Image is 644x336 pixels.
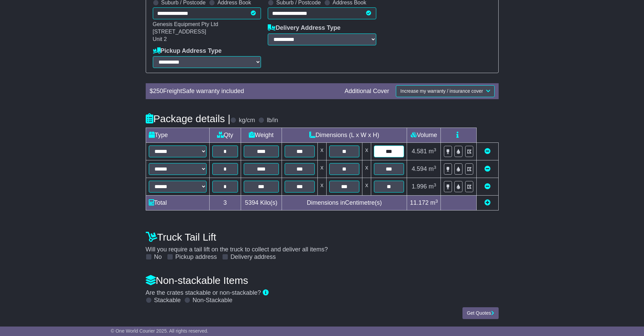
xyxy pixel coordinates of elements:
[362,160,371,178] td: x
[282,196,407,210] td: Dimensions in Centimetre(s)
[435,199,438,204] sup: 3
[146,275,499,286] h4: Non-stackable Items
[146,128,209,143] td: Type
[153,47,222,55] label: Pickup Address Type
[429,148,436,155] span: m
[154,253,162,261] label: No
[209,196,241,210] td: 3
[484,165,491,172] a: Remove this item
[412,183,427,190] span: 1.996
[396,85,494,97] button: Increase my warranty / insurance cover
[268,24,340,32] label: Delivery Address Type
[412,165,427,172] span: 4.594
[146,88,341,95] div: $ FreightSafe warranty included
[429,165,436,172] span: m
[209,128,241,143] td: Qty
[111,328,209,334] span: © One World Courier 2025. All rights reserved.
[434,147,436,152] sup: 3
[412,148,427,155] span: 4.581
[362,143,371,160] td: x
[407,128,441,143] td: Volume
[153,21,218,27] span: Genesis Equipment Pty Ltd
[193,297,233,304] label: Non-Stackable
[142,228,502,261] div: Will you require a tail lift on the truck to collect and deliver all items?
[282,128,407,143] td: Dimensions (L x W x H)
[146,289,261,296] span: Are the crates stackable or non-stackable?
[410,199,429,206] span: 11.172
[341,88,392,95] div: Additional Cover
[175,253,217,261] label: Pickup address
[317,160,326,178] td: x
[239,117,255,124] label: kg/cm
[429,183,436,190] span: m
[241,196,282,210] td: Kilo(s)
[484,183,491,190] a: Remove this item
[241,128,282,143] td: Weight
[267,117,278,124] label: lb/in
[434,165,436,170] sup: 3
[462,307,499,319] button: Get Quotes
[317,143,326,160] td: x
[146,231,499,243] h4: Truck Tail Lift
[430,199,438,206] span: m
[362,178,371,196] td: x
[153,36,167,42] span: Unit 2
[484,148,491,155] a: Remove this item
[153,88,163,94] span: 250
[153,29,206,35] span: [STREET_ADDRESS]
[400,88,483,94] span: Increase my warranty / insurance cover
[484,199,491,206] a: Add new item
[434,182,436,187] sup: 3
[146,196,209,210] td: Total
[317,178,326,196] td: x
[146,113,231,124] h4: Package details |
[245,199,258,206] span: 5394
[231,253,276,261] label: Delivery address
[154,297,181,304] label: Stackable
